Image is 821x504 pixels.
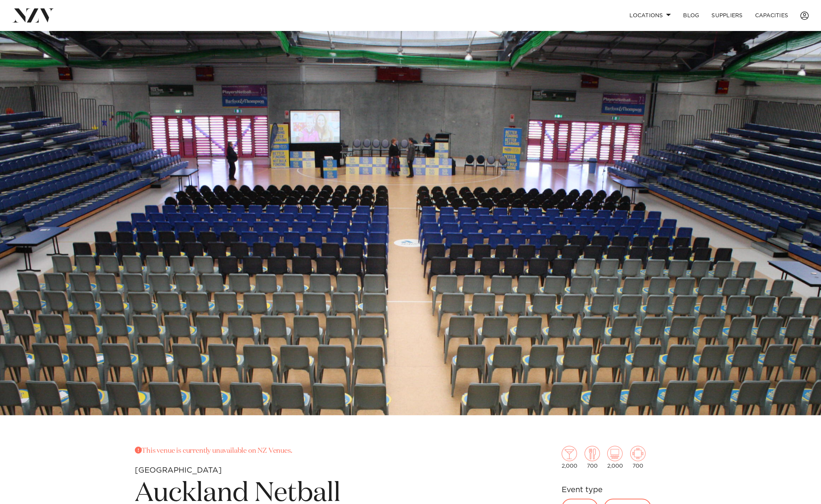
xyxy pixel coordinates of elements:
img: nzv-logo.png [12,8,54,22]
p: This venue is currently unavailable on NZ Venues. [135,446,507,457]
div: 700 [585,446,600,469]
img: meeting.png [630,446,646,461]
img: cocktail.png [562,446,577,461]
div: 700 [630,446,646,469]
a: BLOG [677,7,705,24]
img: theatre.png [607,446,623,461]
div: 2,000 [562,446,577,469]
img: dining.png [585,446,600,461]
small: [GEOGRAPHIC_DATA] [135,467,222,474]
a: Capacities [749,7,795,24]
h6: Event type [562,484,687,496]
a: SUPPLIERS [705,7,749,24]
a: Locations [623,7,677,24]
div: 2,000 [607,446,623,469]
